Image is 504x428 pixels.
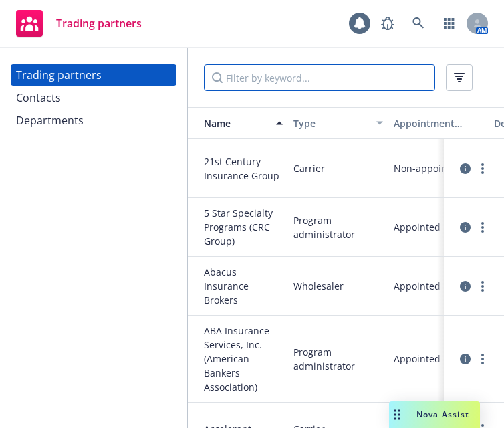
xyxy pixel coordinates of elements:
a: Report a Bug [374,10,401,37]
span: 5 Star Specialty Programs (CRC Group) [204,206,283,248]
button: Nova Assist [389,401,480,428]
span: Program administrator [293,213,383,241]
span: 21st Century Insurance Group [204,154,283,183]
div: Name [193,116,268,130]
a: more [475,219,491,235]
div: Contacts [16,87,61,108]
button: Type [288,107,388,139]
a: more [475,278,491,294]
span: Program administrator [293,345,383,373]
span: Appointed [394,352,440,366]
span: Trading partners [56,18,142,29]
a: more [475,160,491,177]
div: Trading partners [16,64,102,86]
div: Departments [16,110,84,131]
span: Non-appointed [394,161,462,175]
span: ABA Insurance Services, Inc. (American Bankers Association) [204,324,283,394]
a: Contacts [11,87,176,108]
span: Wholesaler [293,279,344,293]
a: Search [405,10,432,37]
a: Departments [11,110,176,131]
div: Drag to move [389,401,406,428]
a: circleInformation [457,160,473,177]
a: Trading partners [11,64,176,86]
input: Filter by keyword... [204,64,435,91]
div: Type [293,116,368,130]
a: Switch app [436,10,463,37]
span: Nova Assist [416,409,469,420]
a: circleInformation [457,278,473,294]
a: more [475,351,491,367]
button: Appointment status [388,107,489,139]
a: Trading partners [11,5,147,42]
div: Appointment status [394,116,483,130]
span: Carrier [293,161,325,175]
span: Appointed [394,220,440,234]
a: circleInformation [457,351,473,367]
a: circleInformation [457,219,473,235]
button: Name [188,107,288,139]
span: Abacus Insurance Brokers [204,265,283,307]
span: Appointed [394,279,440,293]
